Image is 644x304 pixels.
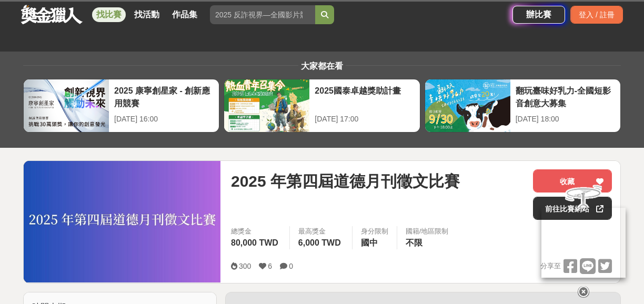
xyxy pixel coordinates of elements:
[231,169,460,193] span: 2025 年第四屆道德月刊徵文比賽
[315,85,414,108] div: 2025國泰卓越獎助計畫
[130,7,164,22] a: 找活動
[168,7,202,22] a: 作品集
[114,114,214,125] div: [DATE] 16:00
[516,85,615,108] div: 翻玩臺味好乳力-全國短影音創意大募集
[516,114,615,125] div: [DATE] 18:00
[533,169,612,192] button: 收藏
[231,238,278,247] span: 80,000 TWD
[114,85,214,108] div: 2025 康寧創星家 - 創新應用競賽
[406,238,422,247] span: 不限
[298,226,344,237] span: 最高獎金
[92,7,126,22] a: 找比賽
[289,262,293,270] span: 0
[425,79,621,133] a: 翻玩臺味好乳力-全國短影音創意大募集[DATE] 18:00
[224,79,420,133] a: 2025國泰卓越獎助計畫[DATE] 17:00
[570,6,623,24] div: 登入 / 註冊
[298,238,341,247] span: 6,000 TWD
[210,5,315,24] input: 2025 反詐視界—全國影片競賽
[231,226,281,237] span: 總獎金
[315,114,414,125] div: [DATE] 17:00
[239,262,251,270] span: 300
[268,262,272,270] span: 6
[361,238,378,247] span: 國中
[24,161,220,282] img: Cover Image
[512,6,565,24] a: 辦比賽
[23,79,219,133] a: 2025 康寧創星家 - 創新應用競賽[DATE] 16:00
[406,226,449,237] div: 國籍/地區限制
[361,226,388,237] div: 身分限制
[298,62,346,70] span: 大家都在看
